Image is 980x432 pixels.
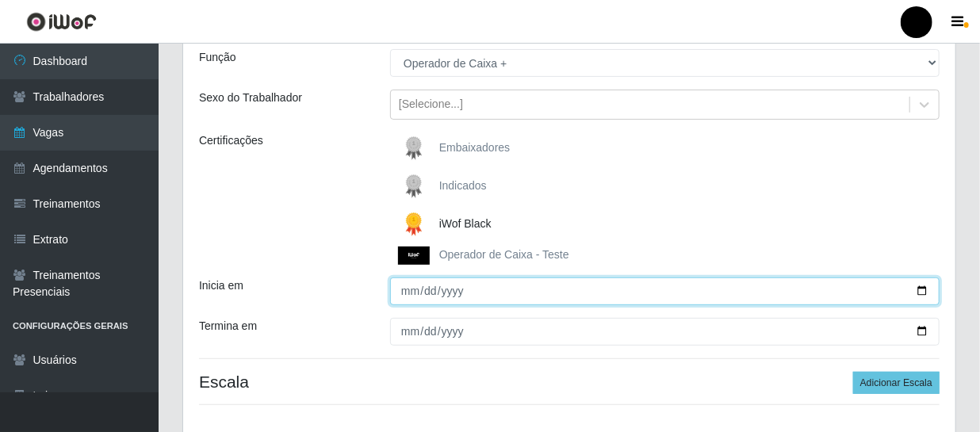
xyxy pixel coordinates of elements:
input: 00/00/0000 [390,277,940,305]
h4: Escala [199,372,940,392]
img: Indicados [398,170,436,202]
input: 00/00/0000 [390,318,940,346]
img: iWof Black [398,208,436,240]
label: Termina em [199,318,257,335]
label: Certificações [199,132,263,149]
label: Sexo do Trabalhador [199,90,302,106]
label: Inicia em [199,277,243,294]
label: Função [199,49,236,66]
span: Indicados [439,179,487,192]
span: Embaixadores [439,141,511,154]
button: Adicionar Escala [853,372,940,394]
img: CoreUI Logo [26,12,97,32]
span: Operador de Caixa - Teste [439,248,569,261]
img: Operador de Caixa - Teste [398,247,436,265]
div: [Selecione...] [399,97,463,113]
img: Embaixadores [398,132,436,164]
span: iWof Black [439,217,492,230]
